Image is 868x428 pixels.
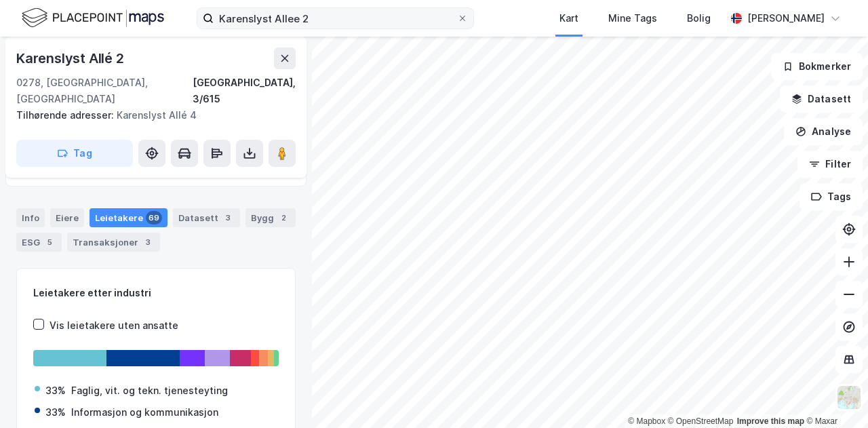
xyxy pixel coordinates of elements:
[45,383,66,399] div: 33%
[16,233,62,252] div: ESG
[45,404,66,421] div: 33%
[16,75,193,107] div: 0278, [GEOGRAPHIC_DATA], [GEOGRAPHIC_DATA]
[668,416,734,426] a: OpenStreetMap
[67,233,160,252] div: Transaksjoner
[797,151,863,178] button: Filter
[277,211,290,225] div: 2
[800,363,868,428] iframe: Chat Widget
[71,383,228,399] div: Faglig, vit. og tekn. tjenesteyting
[141,235,155,249] div: 3
[71,404,218,421] div: Informasjon og kommunikasjon
[559,10,578,26] div: Kart
[173,208,240,227] div: Datasett
[771,53,863,80] button: Bokmerker
[608,10,657,26] div: Mine Tags
[800,183,863,210] button: Tags
[628,416,665,426] a: Mapbox
[43,235,56,249] div: 5
[33,285,279,301] div: Leietakere etter industri
[245,208,296,227] div: Bygg
[50,208,84,227] div: Eiere
[780,85,863,113] button: Datasett
[90,208,167,227] div: Leietakere
[16,107,285,123] div: Karenslyst Allé 4
[16,47,127,69] div: Karenslyst Allé 2
[747,10,825,26] div: [PERSON_NAME]
[784,118,863,145] button: Analyse
[50,317,178,334] div: Vis leietakere uten ansatte
[16,109,117,121] span: Tilhørende adresser:
[737,416,804,426] a: Improve this map
[146,211,162,225] div: 69
[214,8,457,28] input: Søk på adresse, matrikkel, gårdeiere, leietakere eller personer
[22,6,164,30] img: logo.f888ab2527a4732fd821a326f86c7f29.svg
[16,140,133,167] button: Tag
[193,75,296,107] div: [GEOGRAPHIC_DATA], 3/615
[687,10,711,26] div: Bolig
[16,208,45,227] div: Info
[221,211,235,225] div: 3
